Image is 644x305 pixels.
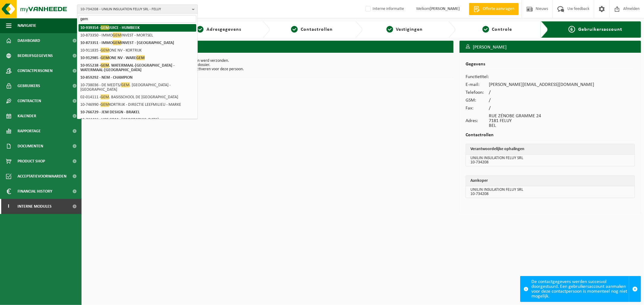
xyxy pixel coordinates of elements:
[101,48,109,53] span: GEM
[489,104,594,112] td: /
[396,27,423,32] span: Vestigingen
[466,155,635,166] td: UNILIN INSULATION FELUY SRL 10-734208
[18,199,52,214] span: Interne modules
[492,27,512,32] span: Controle
[291,26,298,33] span: 3
[531,276,629,302] div: De contactgegevens werden succesvol doorgestuurd. Een gebruikersaccount aanmaken voor deze contac...
[91,67,447,71] p: Pas daarna zal u een myVanheede gebruikersaccount kunnen activeren voor deze persoon.
[101,63,109,68] span: GEM
[80,75,133,80] strong: 10-859292 - NEM - CHAMPION
[18,93,41,108] span: Contracten
[18,33,40,48] span: Dashboard
[301,27,333,32] span: Contactrollen
[18,63,53,78] span: Contactpersonen
[180,26,258,33] a: 2Adresgegevens
[18,124,41,139] span: Rapportage
[466,186,635,198] td: UNILIN INSULATION FELUY SRL 10-734208
[459,26,536,33] a: 5Controle
[386,26,393,33] span: 4
[18,139,43,154] span: Documenten
[18,78,40,93] span: Gebruikers
[101,25,109,30] span: GEM
[466,176,635,186] th: Aankoper
[91,59,447,63] p: Uw aanvraag tot het aanmaken van een nieuwe contactpersoon werd verzonden.
[466,96,489,104] td: GSM:
[121,82,130,87] span: GEM
[113,40,121,45] span: GEM
[481,6,516,12] span: Offerte aanvragen
[273,26,351,33] a: 3Contactrollen
[466,133,635,141] h2: Contactrollen
[469,3,519,15] a: Offerte aanvragen
[101,102,109,107] span: GEM
[364,5,404,14] label: Interne informatie
[489,89,594,96] td: /
[466,112,489,130] td: Adres:
[6,199,11,214] span: I
[578,27,622,32] span: Gebruikersaccount
[466,144,635,155] th: Verantwoordelijke ophalingen
[80,110,140,115] strong: 10-766729 - JEM DESIGN - BRAKEL
[78,47,196,54] li: 10-911835 - ONE NV - KORTRIJK
[78,81,196,93] li: 10-738036 - DE MEDTS/ . [GEOGRAPHIC_DATA] - [GEOGRAPHIC_DATA]
[466,62,635,70] h2: Gegevens
[18,48,53,63] span: Bedrijfsgegevens
[80,55,145,60] strong: 10-912985 - ONE NV - WARE
[569,26,575,33] span: 6
[207,27,241,32] span: Adresgegevens
[113,33,121,38] span: GEM
[80,118,159,122] strong: 10-744436 - VOF GDM - [GEOGRAPHIC_DATA]
[466,89,489,96] td: Telefoon:
[78,101,196,108] li: 10-746990 - KORTRIJK - DIRECTIE LEEFMILIEU - MARKE
[466,104,489,112] td: Fax:
[466,73,489,81] td: Functietitel:
[430,7,460,11] strong: [PERSON_NAME]
[489,112,594,130] td: RUE ZÉNOBE GRAMME 24 7181 FELUY BEL
[80,25,140,30] strong: 10-939354 - JUICE - HUMBEEK
[18,108,36,124] span: Kalender
[18,169,66,184] span: Acceptatievoorwaarden
[489,96,594,104] td: /
[80,63,175,72] strong: 10-955238 - . WATERMAAL-[GEOGRAPHIC_DATA] - WATERMAAL-[GEOGRAPHIC_DATA]
[78,32,196,39] li: 10-873350 - IMMO INVEST - MORTSEL
[78,15,196,23] input: Zoeken naar gekoppelde vestigingen
[85,41,453,52] h2: In behandeling
[18,18,36,33] span: Navigatie
[18,154,45,169] span: Product Shop
[91,63,447,67] p: Na goedkeuring wordt deze binnen de 48u toegevoegd aan uw dossier.
[101,55,109,60] span: GEM
[78,93,196,101] li: 02-014111 - . BASISSCHOOL DE [GEOGRAPHIC_DATA]
[460,41,641,54] h3: [PERSON_NAME]
[197,26,203,33] span: 2
[466,81,489,89] td: E-mail:
[80,5,190,14] span: 10-734208 - UNILIN INSULATION FELUY SRL - FELUY
[18,184,52,199] span: Financial History
[366,26,443,33] a: 4Vestigingen
[101,94,109,99] span: GEM
[77,5,198,14] button: 10-734208 - UNILIN INSULATION FELUY SRL - FELUY
[489,81,594,89] td: [PERSON_NAME][EMAIL_ADDRESS][DOMAIN_NAME]
[136,55,145,60] span: GEM
[80,40,174,45] strong: 10-873351 - IMMO INVEST - [GEOGRAPHIC_DATA]
[482,26,489,33] span: 5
